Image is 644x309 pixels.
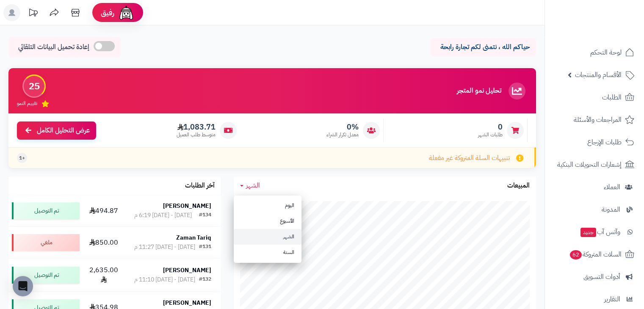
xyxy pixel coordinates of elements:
a: تحديثات المنصة [22,4,44,23]
div: Open Intercom Messenger [13,276,33,296]
span: إعادة تحميل البيانات التلقائي [18,42,89,52]
span: +1 [19,154,25,162]
a: العملاء [550,177,639,197]
a: وآتس آبجديد [550,222,639,242]
span: الشهر [246,180,260,190]
span: رفيق [101,8,114,18]
div: ملغي [12,234,80,251]
div: #134 [199,211,211,220]
div: تم التوصيل [12,202,80,219]
a: المدونة [550,199,639,220]
span: طلبات الشهر [478,131,503,138]
h3: آخر الطلبات [185,182,215,190]
span: الأقسام والمنتجات [575,69,622,81]
div: تم التوصيل [12,267,80,284]
span: 0 [478,122,503,132]
span: العملاء [604,181,620,193]
strong: [PERSON_NAME] [163,298,211,307]
a: الأسبوع [234,213,301,229]
div: #132 [199,276,211,284]
img: logo-2.png [586,6,636,24]
span: وآتس آب [580,226,620,238]
div: [DATE] - [DATE] 11:27 م [134,243,195,251]
a: الطلبات [550,87,639,108]
h3: تحليل نمو المتجر [457,87,501,95]
a: الشهر [240,181,260,190]
span: متوسط طلب العميل [177,131,216,138]
span: 0% [326,122,359,132]
span: الطلبات [602,91,622,103]
span: 62 [569,250,582,260]
span: تنبيهات السلة المتروكة غير مفعلة [429,153,510,163]
a: أدوات التسويق [550,267,639,287]
span: عرض التحليل الكامل [37,126,90,135]
a: لوحة التحكم [550,42,639,63]
span: أدوات التسويق [583,271,620,283]
span: 1,083.71 [177,122,216,132]
strong: [PERSON_NAME] [163,266,211,275]
span: المدونة [602,204,620,215]
a: الشهر [234,229,301,245]
a: السنة [234,245,301,260]
div: [DATE] - [DATE] 6:19 م [134,211,192,220]
a: المراجعات والأسئلة [550,110,639,130]
span: معدل تكرار الشراء [326,131,359,138]
span: المراجعات والأسئلة [574,114,622,126]
div: [DATE] - [DATE] 11:10 م [134,276,195,284]
a: إشعارات التحويلات البنكية [550,154,639,175]
span: تقييم النمو [17,100,37,107]
td: 2,635.00 [83,259,124,292]
strong: [PERSON_NAME] [163,201,211,210]
strong: Zaman Tariq [176,233,211,242]
h3: المبيعات [507,182,530,190]
img: ai-face.png [118,4,135,21]
a: طلبات الإرجاع [550,132,639,152]
a: عرض التحليل الكامل [17,121,96,140]
span: جديد [580,228,596,237]
a: اليوم [234,198,301,213]
td: 494.87 [83,195,124,226]
span: التقارير [604,293,620,305]
span: السلات المتروكة [569,248,622,260]
p: حياكم الله ، نتمنى لكم تجارة رابحة [437,42,530,52]
div: #131 [199,243,211,251]
span: إشعارات التحويلات البنكية [557,159,622,171]
span: طلبات الإرجاع [587,136,622,148]
span: لوحة التحكم [590,47,622,58]
a: السلات المتروكة62 [550,244,639,265]
td: 850.00 [83,227,124,258]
